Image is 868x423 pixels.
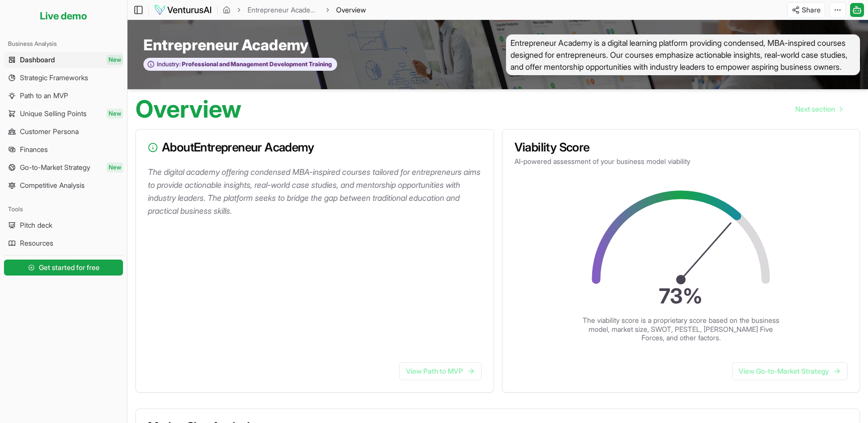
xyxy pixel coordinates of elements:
span: New [107,109,123,119]
h3: Viability Score [514,141,848,153]
p: AI-powered assessment of your business model viability [514,156,848,166]
button: Industry:Professional and Management Development Training [143,58,337,71]
a: Entrepreneur Academy [248,5,319,15]
nav: breadcrumb [223,5,366,15]
p: The viability score is a proprietary score based on the business model, market size, SWOT, PESTEL... [581,316,780,342]
a: Competitive Analysis [4,177,123,193]
a: Pitch deck [4,217,123,233]
a: Unique Selling PointsNew [4,106,123,122]
span: Go-to-Market Strategy [20,162,90,172]
div: Business Analysis [4,36,123,52]
a: Finances [4,141,123,157]
span: Overview [336,5,366,15]
span: Pitch deck [20,220,52,230]
span: Entrepreneur Academy is a digital learning platform providing condensed, MBA-inspired courses des... [506,34,861,75]
span: New [107,55,123,65]
span: Entrepreneur Academy [143,36,308,54]
span: Path to an MVP [20,91,68,101]
a: Customer Persona [4,124,123,140]
nav: pagination [787,99,850,119]
a: Resources [4,235,123,251]
a: View Go-to-Market Strategy [732,362,848,380]
span: Professional and Management Development Training [181,60,332,68]
a: Go-to-Market StrategyNew [4,159,123,175]
span: Finances [20,144,48,154]
span: Customer Persona [20,127,79,137]
span: Get started for free [39,263,100,273]
button: Share [787,2,825,18]
span: Competitive Analysis [20,180,85,190]
div: Tools [4,201,123,217]
a: Go to next page [787,99,850,119]
span: Unique Selling Points [20,109,87,119]
span: Industry: [157,60,181,68]
a: Strategic Frameworks [4,70,123,86]
span: New [107,162,123,172]
a: View Path to MVP [399,362,482,380]
p: The digital academy offering condensed MBA-inspired courses tailored for entrepreneurs aims to pr... [148,165,486,217]
h1: Overview [135,97,242,121]
a: Path to an MVP [4,88,123,104]
img: logo [154,4,212,16]
span: Next section [795,104,835,114]
span: Dashboard [20,55,55,65]
span: Share [802,5,821,15]
text: 73 % [659,283,703,308]
span: Resources [20,238,53,248]
a: Get started for free [4,258,123,278]
a: DashboardNew [4,52,123,68]
h3: About Entrepreneur Academy [148,141,482,153]
button: Get started for free [4,260,123,276]
span: Strategic Frameworks [20,73,88,83]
